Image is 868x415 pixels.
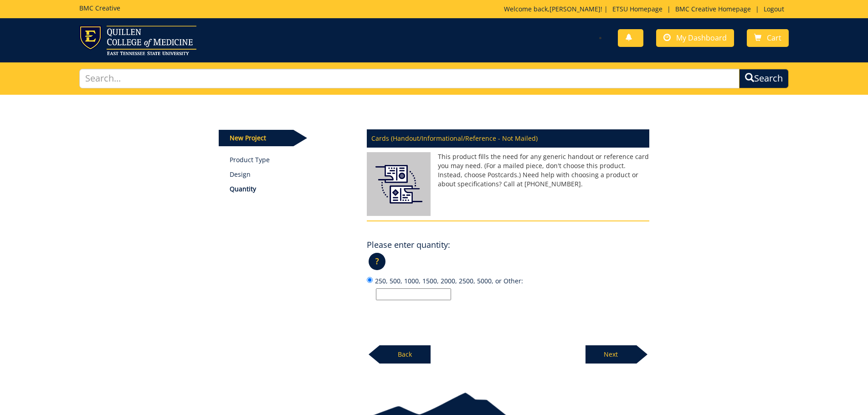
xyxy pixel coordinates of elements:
input: Search... [79,69,740,88]
input: 250, 500, 1000, 1500, 2000, 2500, 5000, or Other: [367,277,373,283]
p: This product fills the need for any generic handout or reference card you may need. (For a mailed... [367,152,649,189]
input: 250, 500, 1000, 1500, 2000, 2500, 5000, or Other: [376,288,451,300]
span: My Dashboard [676,33,727,43]
a: [PERSON_NAME] [550,5,601,13]
a: Product Type [230,155,353,164]
p: Quantity [230,184,353,194]
a: Cart [747,29,789,47]
h5: BMC Creative [79,5,120,11]
a: My Dashboard [656,29,734,47]
span: Cart [767,33,781,43]
p: Design [230,170,353,179]
img: ETSU logo [79,26,196,55]
label: 250, 500, 1000, 1500, 2000, 2500, 5000, or Other: [367,276,649,300]
h4: Please enter quantity: [367,241,450,250]
a: Logout [759,5,789,13]
a: BMC Creative Homepage [671,5,755,13]
a: ETSU Homepage [608,5,667,13]
p: Cards (Handout/Informational/Reference - Not Mailed) [367,129,649,148]
p: New Project [219,130,293,146]
button: Search [739,69,789,88]
p: ? [369,253,385,270]
p: Welcome back, ! | | | [504,5,789,14]
p: Next [586,345,637,364]
p: Back [380,345,431,364]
